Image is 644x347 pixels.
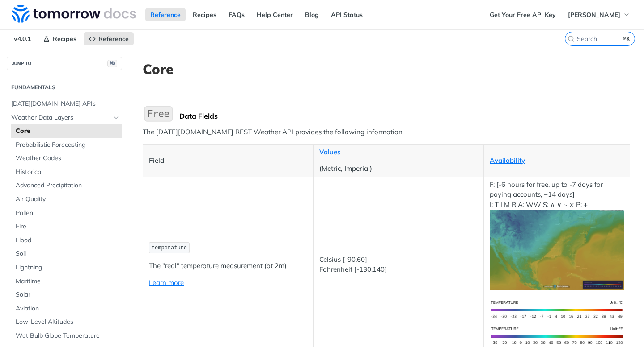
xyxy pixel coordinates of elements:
p: The "real" temperature measurement (at 2m) [149,261,307,271]
a: FAQs [224,8,250,21]
a: Wet Bulb Globe Temperature [11,329,122,343]
span: ⌘/ [107,60,117,67]
kbd: ⌘K [621,34,632,43]
span: Weather Data Layers [11,113,110,122]
span: Lightning [16,263,120,272]
span: Expand image [490,331,624,340]
span: temperature [152,245,187,251]
span: Core [16,127,120,136]
a: Lightning [11,261,122,274]
img: temperature [490,210,624,290]
a: Probabilistic Forecasting [11,138,122,152]
span: Air Quality [16,195,120,204]
a: Weather Codes [11,152,122,165]
a: Advanced Precipitation [11,179,122,192]
h2: Fundamentals [7,83,122,91]
a: Learn more [149,278,184,287]
span: Solar [16,290,120,299]
a: Flood [11,234,122,247]
span: Recipes [53,35,76,43]
span: Maritime [16,277,120,286]
span: Aviation [16,304,120,313]
span: Expand image [490,305,624,314]
a: Fire [11,220,122,233]
p: F: [-6 hours for free, up to -7 days for paying accounts, +14 days] I: T I M R A: WW S: ∧ ∨ ~ ⧖ P: + [490,180,624,290]
p: Field [149,156,307,166]
h1: Core [143,61,630,77]
span: Soil [16,249,120,258]
a: [DATE][DOMAIN_NAME] APIs [7,97,122,111]
div: Data Fields [179,112,630,120]
span: Wet Bulb Globe Temperature [16,331,120,340]
img: temperature-si [490,297,624,323]
span: Pollen [16,209,120,218]
span: [PERSON_NAME] [568,11,620,19]
span: v4.0.1 [9,32,36,45]
a: Pollen [11,207,122,220]
a: Reference [84,32,134,45]
a: Maritime [11,275,122,288]
span: Expand image [490,245,624,253]
span: Historical [16,168,120,177]
a: Soil [11,247,122,260]
span: Flood [16,236,120,245]
img: Tomorrow.io Weather API Docs [12,5,136,23]
a: Solar [11,288,122,302]
span: Weather Codes [16,154,120,163]
a: Values [319,148,340,156]
a: Availability [490,156,525,165]
span: Advanced Precipitation [16,181,120,190]
span: [DATE][DOMAIN_NAME] APIs [11,99,120,108]
a: Low-Level Altitudes [11,315,122,329]
a: Recipes [188,8,221,21]
a: Reference [145,8,186,21]
button: JUMP TO⌘/ [7,57,122,70]
a: Get Your Free API Key [485,8,561,21]
a: Help Center [252,8,298,21]
a: Aviation [11,302,122,315]
svg: Search [568,35,575,42]
a: Weather Data LayersHide subpages for Weather Data Layers [7,111,122,124]
a: Air Quality [11,193,122,206]
span: Fire [16,222,120,231]
a: Recipes [38,32,81,45]
p: (Metric, Imperial) [319,164,478,174]
a: API Status [326,8,368,21]
a: Blog [300,8,324,21]
span: Low-Level Altitudes [16,318,120,326]
a: Historical [11,165,122,179]
span: Probabilistic Forecasting [16,140,120,149]
span: Reference [98,35,129,43]
button: [PERSON_NAME] [563,8,635,21]
a: Core [11,124,122,138]
button: Hide subpages for Weather Data Layers [113,114,120,121]
p: The [DATE][DOMAIN_NAME] REST Weather API provides the following information [143,127,630,137]
p: Celsius [-90,60] Fahrenheit [-130,140] [319,255,478,275]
